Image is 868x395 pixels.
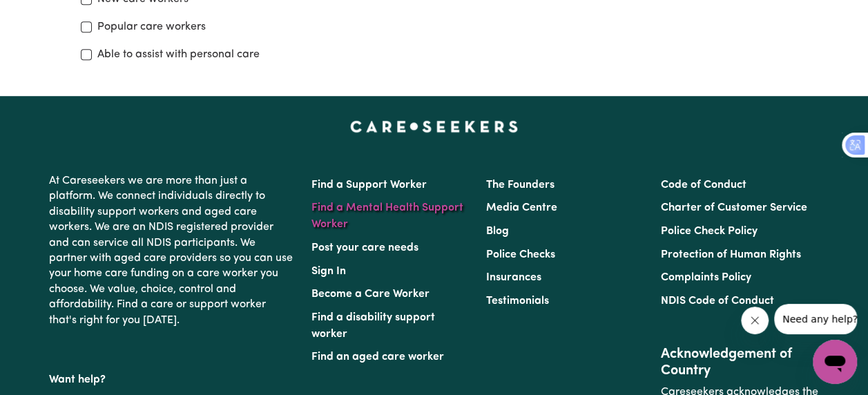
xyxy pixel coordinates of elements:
[311,289,430,300] a: Become a Care Worker
[661,346,819,379] h2: Acknowledgement of Country
[486,296,549,307] a: Testimonials
[486,202,557,213] a: Media Centre
[97,19,206,35] label: Popular care workers
[774,304,857,334] iframe: Message from company
[486,226,509,237] a: Blog
[8,10,84,21] span: Need any help?
[49,168,295,334] p: At Careseekers we are more than just a platform. We connect individuals directly to disability su...
[49,367,295,387] p: Want help?
[97,46,260,63] label: Able to assist with personal care
[350,121,518,132] a: Careseekers home page
[311,266,346,277] a: Sign In
[311,202,463,230] a: Find a Mental Health Support Worker
[486,272,541,283] a: Insurances
[813,340,857,384] iframe: Button to launch messaging window
[741,307,769,334] iframe: Close message
[311,351,444,363] a: Find an aged care worker
[486,180,554,191] a: The Founders
[661,272,751,283] a: Complaints Policy
[311,242,418,253] a: Post your care needs
[661,226,758,237] a: Police Check Policy
[661,202,807,213] a: Charter of Customer Service
[661,249,801,260] a: Protection of Human Rights
[661,180,746,191] a: Code of Conduct
[311,180,427,191] a: Find a Support Worker
[661,296,774,307] a: NDIS Code of Conduct
[486,249,555,260] a: Police Checks
[311,312,435,340] a: Find a disability support worker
